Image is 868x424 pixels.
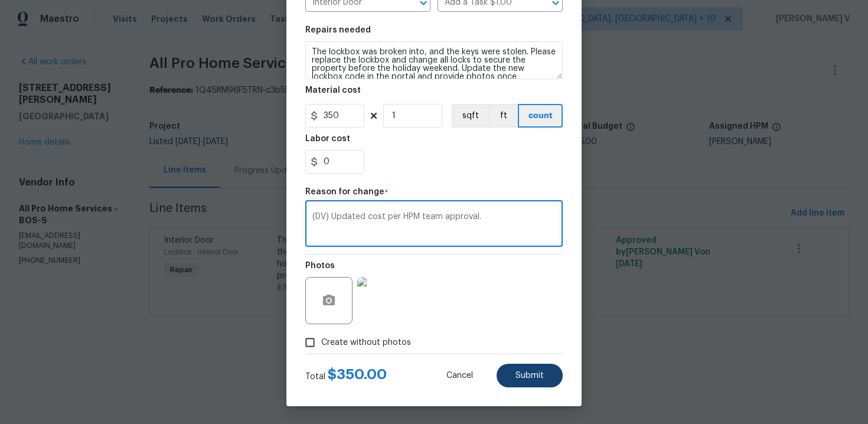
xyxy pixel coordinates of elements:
textarea: The lockbox was broken into, and the keys were stolen. Please replace the lockbox and change all ... [305,41,563,79]
span: Cancel [446,371,473,380]
button: ft [488,104,518,128]
span: Create without photos [321,337,411,349]
h5: Reason for change [305,188,384,196]
button: sqft [452,104,488,128]
h5: Repairs needed [305,26,371,34]
span: $ 350.00 [328,367,387,381]
textarea: (DV) Updated cost per HPM team approval. [312,213,556,237]
h5: Photos [305,262,335,270]
div: Total [305,368,387,383]
button: Cancel [428,364,492,387]
h5: Material cost [305,86,361,94]
h5: Labor cost [305,135,350,143]
button: count [518,104,563,128]
button: Submit [497,364,563,387]
span: Submit [515,371,544,380]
